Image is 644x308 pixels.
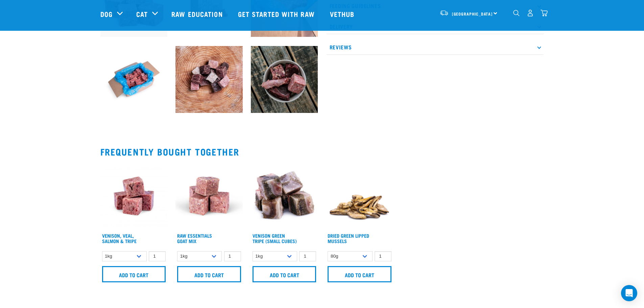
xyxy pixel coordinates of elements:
[100,162,168,230] img: Venison Veal Salmon Tripe 1621
[439,10,449,16] img: van-moving.png
[149,251,166,262] input: 1
[328,266,391,282] input: Add to cart
[177,234,212,242] a: Raw Essentials Goat Mix
[621,285,637,301] div: Open Intercom Messenger
[231,0,323,27] a: Get started with Raw
[136,9,148,19] a: Cat
[527,9,534,17] img: user.png
[253,266,316,282] input: Add to cart
[175,162,243,230] img: Goat M Ix 38448
[326,40,544,55] p: Reviews
[253,234,297,242] a: Venison Green Tripe (Small Cubes)
[328,234,369,242] a: Dried Green Lipped Mussels
[177,266,241,282] input: Add to cart
[165,0,231,27] a: Raw Education
[541,9,548,17] img: home-icon@2x.png
[175,46,243,113] img: Lamb Salmon Duck Possum Heart Mixes
[100,146,544,157] h2: Frequently bought together
[452,13,493,15] span: [GEOGRAPHIC_DATA]
[299,251,316,262] input: 1
[513,10,520,16] img: home-icon-1@2x.png
[251,162,318,230] img: 1079 Green Tripe Venison 01
[251,46,318,113] img: THK Wallaby Fillet Chicken Neck TH
[102,234,137,242] a: Venison, Veal, Salmon & Tripe
[375,251,391,262] input: 1
[224,251,241,262] input: 1
[102,266,166,282] input: Add to cart
[323,0,363,27] a: Vethub
[100,9,113,19] a: Dog
[100,46,168,113] img: Raw Essentials Bulk 10kg Raw Dog Food Box
[326,162,393,230] img: 1306 Freeze Dried Mussels 01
